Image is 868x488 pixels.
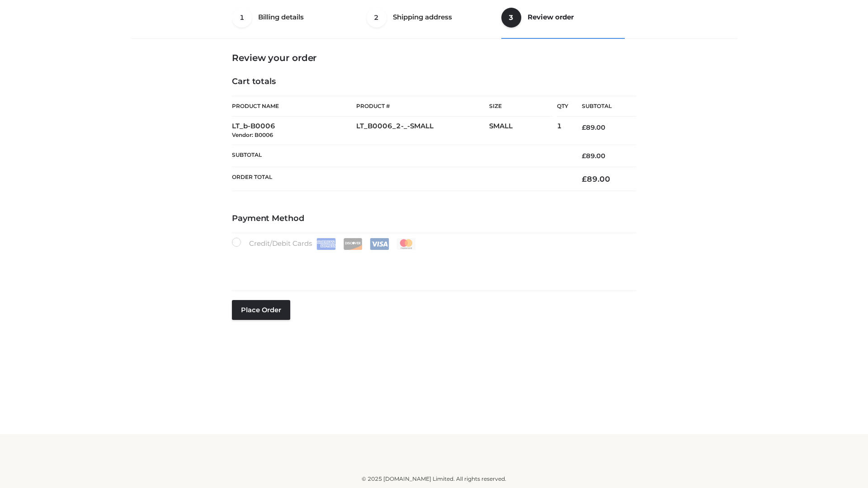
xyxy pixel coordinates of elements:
h4: Payment Method [232,214,636,224]
td: LT_b-B0006 [232,117,356,145]
th: Size [489,96,552,117]
td: SMALL [489,117,557,145]
small: Vendor: B0006 [232,131,273,138]
bdi: 89.00 [582,123,605,131]
th: Subtotal [568,96,636,117]
h3: Review your order [232,52,636,63]
th: Order Total [232,167,568,191]
th: Subtotal [232,145,568,167]
span: £ [582,123,586,131]
bdi: 89.00 [582,152,605,160]
iframe: Secure payment input frame [230,248,634,281]
img: Visa [370,238,389,250]
span: £ [582,152,586,160]
th: Product Name [232,96,356,117]
label: Credit/Debit Cards [232,238,417,250]
td: LT_B0006_2-_-SMALL [356,117,489,145]
th: Product # [356,96,489,117]
div: © 2025 [DOMAIN_NAME] Limited. All rights reserved. [134,474,734,483]
bdi: 89.00 [582,174,610,183]
h4: Cart totals [232,77,636,87]
img: Mastercard [396,238,416,250]
img: Amex [316,238,336,250]
img: Discover [343,238,363,250]
span: £ [582,174,587,183]
td: 1 [557,117,568,145]
th: Qty [557,96,568,117]
button: Place order [232,300,290,320]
